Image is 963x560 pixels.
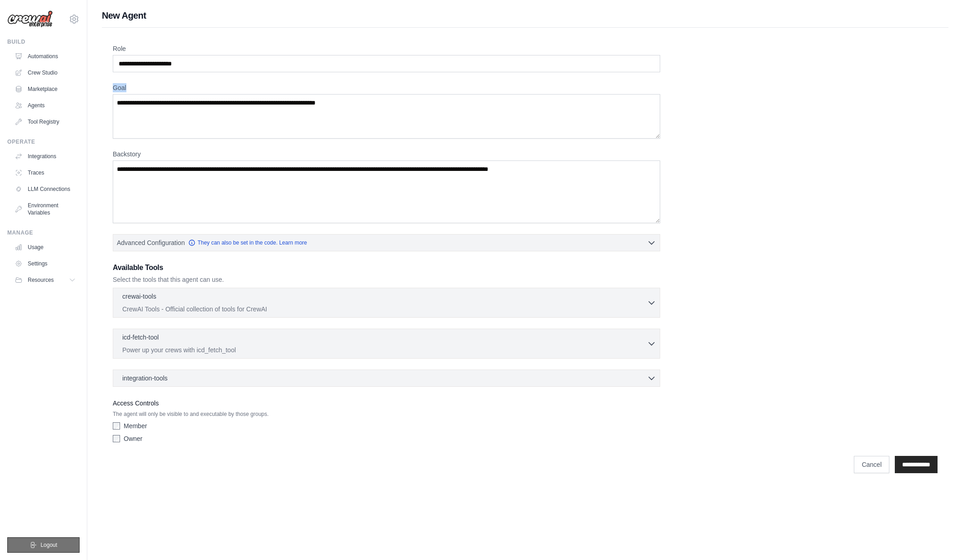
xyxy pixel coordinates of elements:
[11,256,80,271] a: Settings
[11,182,80,196] a: LLM Connections
[113,83,660,92] label: Goal
[122,292,156,301] p: crewai-tools
[122,374,168,383] span: integration-tools
[117,333,656,355] button: icd-fetch-tool Power up your crews with icd_fetch_tool
[11,240,80,255] a: Usage
[188,239,307,246] a: They can also be set in the code. Learn more
[113,398,660,409] label: Access Controls
[854,456,889,473] a: Cancel
[113,235,660,251] button: Advanced Configuration They can also be set in the code. Learn more
[11,165,80,180] a: Traces
[28,276,54,284] span: Resources
[11,198,80,220] a: Environment Variables
[113,410,660,418] p: The agent will only be visible to and executable by those groups.
[102,9,948,22] h1: New Agent
[124,434,142,443] label: Owner
[40,541,57,549] span: Logout
[7,10,53,28] img: Logo
[7,138,80,145] div: Operate
[11,65,80,80] a: Crew Studio
[122,333,159,342] p: icd-fetch-tool
[113,262,660,273] h3: Available Tools
[122,345,647,355] p: Power up your crews with icd_fetch_tool
[11,115,80,129] a: Tool Registry
[7,537,80,553] button: Logout
[11,98,80,113] a: Agents
[117,374,656,383] button: integration-tools
[117,238,185,247] span: Advanced Configuration
[11,149,80,164] a: Integrations
[122,305,647,314] p: CrewAI Tools - Official collection of tools for CrewAI
[113,275,660,284] p: Select the tools that this agent can use.
[7,229,80,236] div: Manage
[7,38,80,45] div: Build
[11,49,80,64] a: Automations
[113,44,660,53] label: Role
[11,273,80,287] button: Resources
[11,82,80,96] a: Marketplace
[124,421,147,430] label: Member
[113,150,660,159] label: Backstory
[117,292,656,314] button: crewai-tools CrewAI Tools - Official collection of tools for CrewAI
